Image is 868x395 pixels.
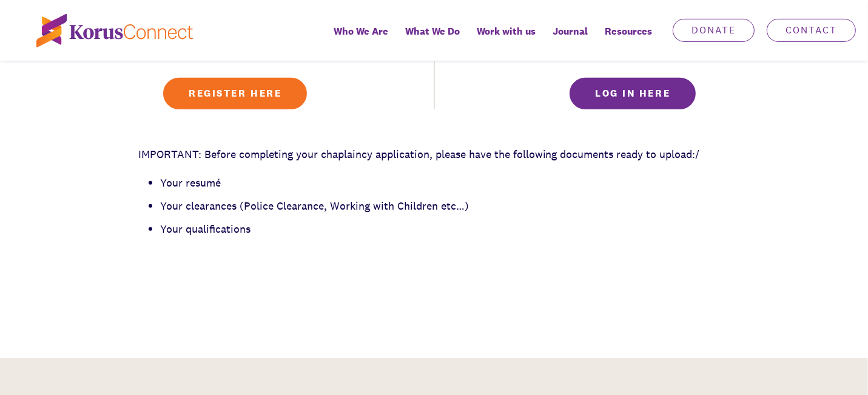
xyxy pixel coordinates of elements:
[477,22,536,40] span: Work with us
[767,19,856,42] a: Contact
[553,22,588,40] span: Journal
[405,22,460,40] span: What We Do
[36,14,193,47] img: korus-connect%2Fc5177985-88d5-491d-9cd7-4a1febad1357_logo.svg
[596,17,661,61] div: Resources
[138,146,730,163] p: IMPORTANT: Before completing your chaplaincy application, please have the following documents rea...
[397,17,468,61] a: What We Do
[673,19,755,42] a: Donate
[334,22,388,40] span: Who We Are
[160,174,730,192] li: Your resumé
[160,221,730,238] li: Your qualifications
[163,78,307,109] a: REGISTER HERE
[160,197,730,215] li: Your clearances (Police Clearance, Working with Children etc…)
[570,78,696,109] a: LOG IN HERE
[468,17,544,61] a: Work with us
[544,17,596,61] a: Journal
[325,17,397,61] a: Who We Are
